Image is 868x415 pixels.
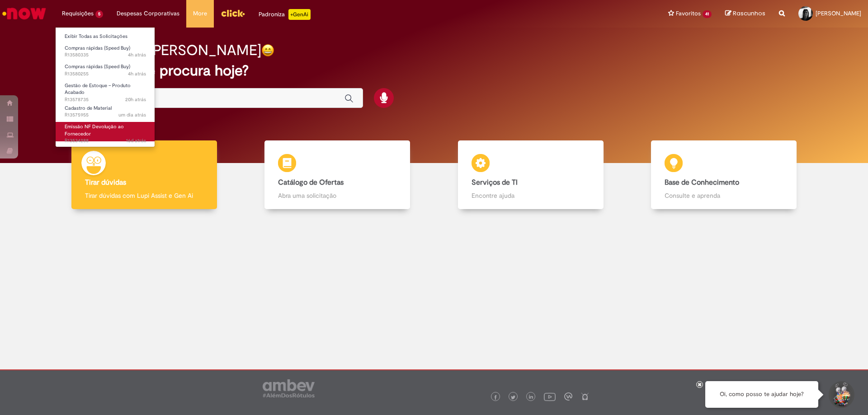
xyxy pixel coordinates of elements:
span: 4h atrás [128,70,146,77]
span: Favoritos [676,9,701,18]
img: happy-face.png [261,44,274,57]
span: Gestão de Estoque – Produto Acabado [65,82,131,96]
span: Despesas Corporativas [117,9,179,18]
time: 15/09/2025 09:16:39 [126,137,146,144]
p: Abra uma solicitação [278,191,396,200]
span: Emissão NF Devolução ao Fornecedor [65,123,124,137]
span: [PERSON_NAME] [816,9,861,17]
time: 29/09/2025 11:02:28 [118,112,146,118]
b: Serviços de TI [472,178,518,187]
p: +GenAi [288,9,311,20]
a: Tirar dúvidas Tirar dúvidas com Lupi Assist e Gen Ai [47,140,241,210]
span: Requisições [62,9,94,18]
span: R13534288 [65,137,146,145]
span: Compras rápidas (Speed Buy) [65,63,130,70]
span: More [193,9,207,18]
p: Encontre ajuda [472,191,590,200]
time: 29/09/2025 17:55:23 [125,96,146,103]
img: click_logo_yellow_360x200.png [221,6,245,20]
img: logo_footer_linkedin.png [529,395,533,400]
h2: Boa tarde, [PERSON_NAME] [78,42,261,58]
span: 5 [95,10,103,18]
span: um dia atrás [118,112,146,118]
b: Tirar dúvidas [85,178,126,187]
span: Rascunhos [733,9,765,18]
time: 30/09/2025 10:08:38 [128,51,146,58]
span: 4h atrás [128,51,146,58]
img: logo_footer_naosei.png [581,392,589,401]
a: Catálogo de Ofertas Abra uma solicitação [241,140,434,210]
a: Aberto R13575955 : Cadastro de Material [56,103,155,120]
span: Compras rápidas (Speed Buy) [65,45,130,51]
time: 30/09/2025 09:56:29 [128,70,146,77]
img: logo_footer_youtube.png [544,391,556,402]
span: R13578735 [65,96,146,103]
button: Iniciar Conversa de Suporte [827,381,854,408]
h2: O que você procura hoje? [78,63,790,79]
span: R13575955 [65,112,146,119]
img: ServiceNow [1,5,47,23]
p: Consulte e aprenda [665,191,783,200]
a: Base de Conhecimento Consulte e aprenda [627,140,821,210]
p: Tirar dúvidas com Lupi Assist e Gen Ai [85,191,203,200]
a: Aberto R13534288 : Emissão NF Devolução ao Fornecedor [56,122,155,141]
span: R13580335 [65,51,146,59]
span: 20h atrás [125,96,146,103]
img: logo_footer_ambev_rotulo_gray.png [263,379,315,397]
b: Base de Conhecimento [665,178,739,187]
img: logo_footer_workplace.png [564,392,572,401]
b: Catálogo de Ofertas [278,178,344,187]
a: Serviços de TI Encontre ajuda [434,140,627,210]
a: Aberto R13580335 : Compras rápidas (Speed Buy) [56,43,155,60]
ul: Requisições [55,27,155,147]
div: Oi, como posso te ajudar hoje? [705,381,818,408]
span: R13580255 [65,70,146,78]
a: Aberto R13578735 : Gestão de Estoque – Produto Acabado [56,81,155,100]
a: Aberto R13580255 : Compras rápidas (Speed Buy) [56,62,155,79]
a: Exibir Todas as Solicitações [56,32,155,42]
span: 41 [703,10,712,18]
img: logo_footer_twitter.png [511,395,515,400]
span: 16d atrás [126,137,146,144]
a: Rascunhos [725,9,765,18]
img: logo_footer_facebook.png [493,395,498,400]
div: Padroniza [259,9,311,20]
span: Cadastro de Material [65,105,112,112]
